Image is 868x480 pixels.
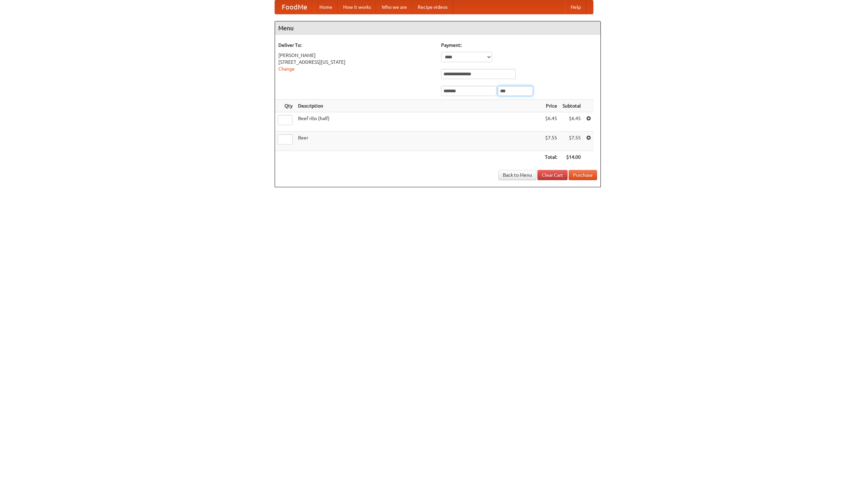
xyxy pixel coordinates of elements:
[376,0,412,14] a: Who we are
[569,170,597,180] button: Purchase
[560,112,584,132] td: $6.45
[565,0,586,14] a: Help
[560,100,584,112] th: Subtotal
[275,21,600,35] h4: Menu
[275,100,295,112] th: Qty
[278,59,434,65] div: [STREET_ADDRESS][US_STATE]
[560,151,584,164] th: $14.00
[338,0,376,14] a: How it works
[295,100,542,112] th: Description
[537,170,568,180] a: Clear Cart
[542,132,560,151] td: $7.55
[412,0,453,14] a: Recipe videos
[278,42,434,49] h5: Deliver To:
[441,42,597,49] h5: Payment:
[498,170,536,180] a: Back to Menu
[542,151,560,164] th: Total:
[560,132,584,151] td: $7.55
[314,0,338,14] a: Home
[542,100,560,112] th: Price
[295,132,542,151] td: Beer
[275,0,314,14] a: FoodMe
[278,66,295,72] a: Change
[542,112,560,132] td: $6.45
[295,112,542,132] td: Beef ribs (half)
[278,52,434,59] div: [PERSON_NAME]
